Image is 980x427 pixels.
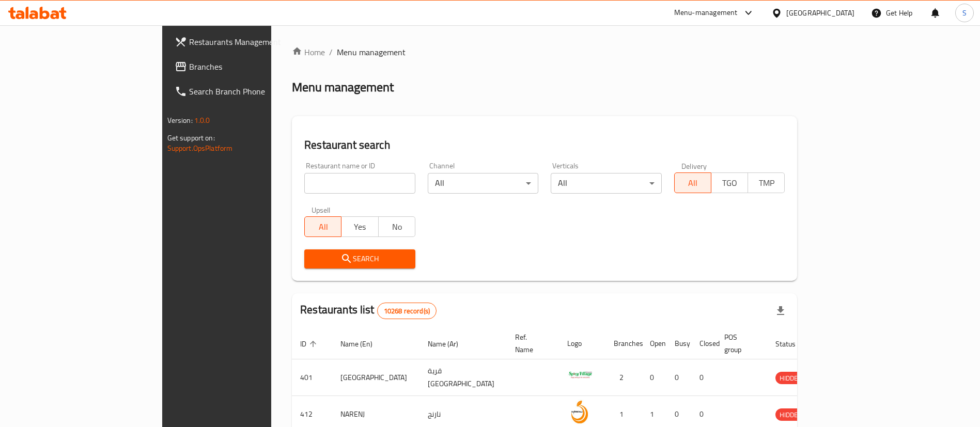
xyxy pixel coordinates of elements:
[642,328,666,359] th: Open
[567,362,593,388] img: Spicy Village
[775,408,806,421] div: HIDDEN
[312,206,331,213] label: Upsell
[189,36,318,48] span: Restaurants Management
[691,359,716,396] td: 0
[419,359,507,396] td: قرية [GEOGRAPHIC_DATA]
[674,7,738,19] div: Menu-management
[337,46,406,58] span: Menu management
[313,252,407,265] span: Search
[605,359,642,396] td: 2
[691,328,716,359] th: Closed
[752,176,781,191] span: TMP
[775,372,806,384] span: HIDDEN
[300,302,437,319] h2: Restaurants list
[428,338,472,350] span: Name (Ar)
[962,7,967,19] span: S
[340,338,386,350] span: Name (En)
[428,173,539,194] div: All
[378,216,415,237] button: No
[167,131,215,145] span: Get support on:
[786,7,854,19] div: [GEOGRAPHIC_DATA]
[346,219,374,234] span: Yes
[679,176,707,191] span: All
[309,219,337,234] span: All
[711,172,748,193] button: TGO
[674,172,711,193] button: All
[167,141,233,155] a: Support.OpsPlatform
[189,85,318,98] span: Search Branch Phone
[666,359,691,396] td: 0
[304,249,415,268] button: Search
[775,338,809,350] span: Status
[304,173,415,194] input: Search for restaurant name or ID..
[194,114,210,127] span: 1.0.0
[383,219,411,234] span: No
[748,172,785,193] button: TMP
[329,46,333,58] li: /
[378,306,436,316] span: 10268 record(s)
[341,216,378,237] button: Yes
[551,173,662,194] div: All
[292,46,797,58] nav: breadcrumb
[304,216,341,237] button: All
[559,328,605,359] th: Logo
[666,328,691,359] th: Busy
[304,137,785,153] h2: Restaurant search
[775,409,806,421] span: HIDDEN
[332,359,419,396] td: [GEOGRAPHIC_DATA]
[515,331,547,356] span: Ref. Name
[605,328,642,359] th: Branches
[768,298,793,323] div: Export file
[724,331,755,356] span: POS group
[166,54,326,79] a: Branches
[377,303,437,319] div: Total records count
[642,359,666,396] td: 0
[167,114,193,127] span: Version:
[292,79,394,96] h2: Menu management
[715,176,744,191] span: TGO
[681,162,707,169] label: Delivery
[775,372,806,384] div: HIDDEN
[166,79,326,104] a: Search Branch Phone
[166,29,326,54] a: Restaurants Management
[567,399,593,425] img: NARENJ
[300,338,320,350] span: ID
[189,60,318,73] span: Branches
